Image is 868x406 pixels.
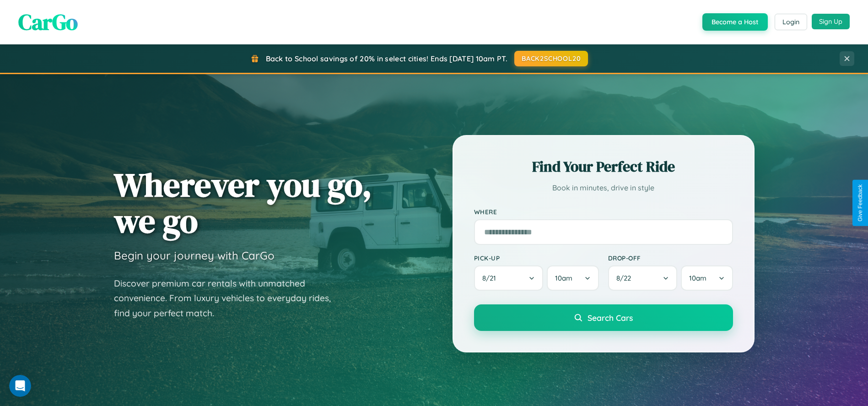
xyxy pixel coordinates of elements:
[474,254,599,262] label: Pick-up
[547,265,598,291] button: 10am
[775,14,807,30] button: Login
[608,254,733,262] label: Drop-off
[555,274,572,282] span: 10am
[474,265,544,291] button: 8/21
[266,54,507,63] span: Back to School savings of 20% in select cities! Ends [DATE] 10am PT.
[681,265,733,291] button: 10am
[18,7,78,37] span: CarGo
[608,265,678,291] button: 8/22
[702,13,768,31] button: Become a Host
[474,157,733,177] h2: Find Your Perfect Ride
[114,167,372,239] h1: Wherever you go, we go
[812,14,850,29] button: Sign Up
[514,51,588,66] button: BACK2SCHOOL20
[474,208,733,216] label: Where
[616,274,636,282] span: 8 / 22
[114,249,275,262] h3: Begin your journey with CarGo
[474,304,733,331] button: Search Cars
[474,181,733,195] p: Book in minutes, drive in style
[9,375,31,397] iframe: Intercom live chat
[588,313,633,323] span: Search Cars
[857,184,863,222] div: Give Feedback
[114,276,343,321] p: Discover premium car rentals with unmatched convenience. From luxury vehicles to everyday rides, ...
[482,274,501,282] span: 8 / 21
[689,274,706,282] span: 10am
